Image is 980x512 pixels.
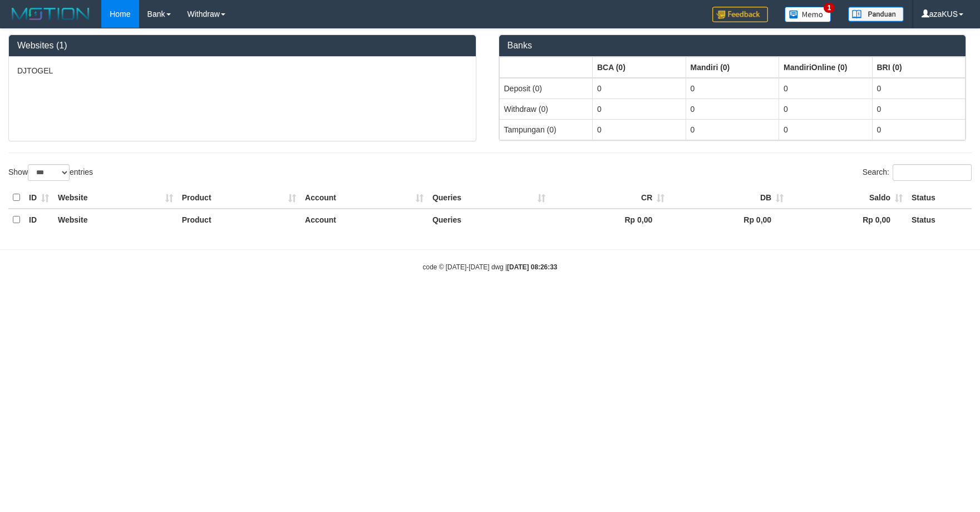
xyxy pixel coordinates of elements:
[669,187,788,209] th: DB
[24,187,53,209] th: ID
[550,209,669,230] th: Rp 0,00
[17,41,467,51] h3: Websites (1)
[301,209,428,230] th: Account
[686,119,779,140] td: 0
[507,263,557,271] strong: [DATE] 08:26:33
[53,209,178,230] th: Website
[8,6,93,22] img: MOTION_logo.png
[848,7,904,22] img: panduan.png
[499,78,593,99] td: Deposit (0)
[550,187,669,209] th: CR
[593,57,686,78] th: Group: activate to sort column ascending
[593,99,686,119] td: 0
[178,187,301,209] th: Product
[872,119,966,140] td: 0
[53,187,178,209] th: Website
[428,209,550,230] th: Queries
[508,41,958,51] h3: Banks
[788,209,907,230] th: Rp 0,00
[779,78,873,99] td: 0
[872,57,966,78] th: Group: activate to sort column ascending
[872,78,966,99] td: 0
[779,119,873,140] td: 0
[872,99,966,119] td: 0
[863,164,972,181] label: Search:
[893,164,972,181] input: Search:
[785,7,831,22] img: Button%20Memo.svg
[686,78,779,99] td: 0
[779,57,873,78] th: Group: activate to sort column ascending
[499,57,593,78] th: Group: activate to sort column ascending
[17,65,467,76] p: DJTOGEL
[593,78,686,99] td: 0
[779,99,873,119] td: 0
[593,119,686,140] td: 0
[24,209,53,230] th: ID
[178,209,301,230] th: Product
[428,187,550,209] th: Queries
[788,187,907,209] th: Saldo
[669,209,788,230] th: Rp 0,00
[8,164,93,181] label: Show entries
[907,209,972,230] th: Status
[301,187,428,209] th: Account
[499,99,593,119] td: Withdraw (0)
[907,187,972,209] th: Status
[824,3,835,13] span: 1
[28,164,70,181] select: Showentries
[499,119,593,140] td: Tampungan (0)
[686,99,779,119] td: 0
[712,7,768,22] img: Feedback.jpg
[686,57,779,78] th: Group: activate to sort column ascending
[423,263,558,271] small: code © [DATE]-[DATE] dwg |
